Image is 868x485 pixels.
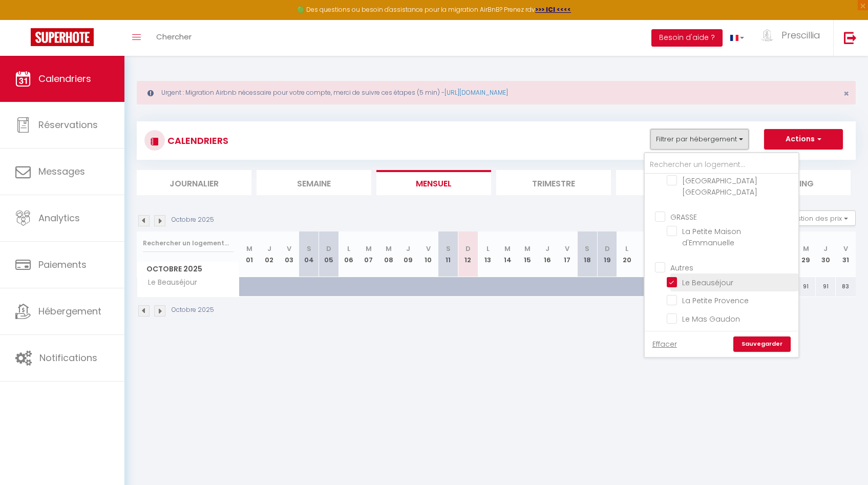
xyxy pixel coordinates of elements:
th: 13 [478,231,498,277]
abbr: M [803,244,809,254]
th: 01 [240,231,260,277]
span: Messages [38,165,85,178]
img: logout [844,31,857,44]
th: 30 [816,231,836,277]
a: ... Prescillia [752,20,833,56]
th: 05 [319,231,339,277]
abbr: M [386,244,392,254]
th: 07 [358,231,378,277]
abbr: M [366,244,372,254]
a: Sauvegarder [733,336,791,352]
div: 91 [816,277,836,296]
a: Effacer [652,339,677,350]
span: × [843,87,849,100]
span: La Petite Maison d'Emmanuelle [682,226,741,248]
span: Le Beauséjour [139,277,200,288]
li: Mensuel [376,170,491,195]
div: 83 [836,277,856,296]
th: 18 [577,231,597,277]
abbr: L [347,244,350,254]
div: 91 [796,277,816,296]
abbr: V [287,244,291,254]
button: Filtrer par hébergement [650,129,749,150]
button: Actions [764,129,843,150]
p: Octobre 2025 [172,215,214,225]
abbr: V [843,244,848,254]
a: [URL][DOMAIN_NAME] [444,88,508,97]
th: 08 [378,231,398,277]
abbr: L [625,244,628,254]
th: 06 [339,231,359,277]
abbr: M [246,244,252,254]
a: Chercher [149,20,199,56]
th: 04 [299,231,319,277]
span: Réservations [38,118,98,131]
abbr: V [565,244,569,254]
th: 29 [796,231,816,277]
th: 21 [637,231,657,277]
button: Gestion des prix [779,210,856,226]
abbr: S [585,244,589,254]
th: 17 [558,231,578,277]
th: 03 [279,231,299,277]
div: Filtrer par hébergement [644,152,799,358]
abbr: V [426,244,431,254]
th: 02 [259,231,279,277]
abbr: D [465,244,471,254]
th: 10 [418,231,438,277]
span: Prescillia [781,29,820,41]
input: Rechercher un logement... [645,156,798,174]
span: [GEOGRAPHIC_DATA] [GEOGRAPHIC_DATA] [682,176,757,197]
abbr: D [326,244,331,254]
li: Journalier [137,170,251,195]
button: Besoin d'aide ? [651,29,723,47]
a: >>> ICI <<<< [535,5,571,14]
th: 12 [458,231,478,277]
p: Octobre 2025 [172,305,214,315]
th: 15 [518,231,538,277]
th: 11 [438,231,458,277]
input: Rechercher un logement... [143,234,234,252]
button: Close [843,89,849,98]
abbr: J [406,244,410,254]
span: Analytics [38,212,80,224]
th: 16 [538,231,558,277]
span: Paiements [38,258,87,271]
th: 31 [836,231,856,277]
abbr: M [524,244,531,254]
img: ... [759,29,775,41]
th: 20 [617,231,637,277]
li: Trimestre [496,170,611,195]
th: 14 [498,231,518,277]
abbr: D [605,244,610,254]
span: Hébergement [38,305,101,318]
abbr: J [823,244,828,254]
li: Tâches [616,170,731,195]
span: Chercher [156,31,192,42]
span: Notifications [39,351,97,364]
abbr: J [545,244,549,254]
abbr: S [446,244,451,254]
th: 19 [597,231,617,277]
img: Super Booking [31,28,94,46]
abbr: M [504,244,511,254]
div: Urgent : Migration Airbnb nécessaire pour votre compte, merci de suivre ces étapes (5 min) - [137,81,856,104]
span: Le Mas Gaudon [682,314,740,324]
abbr: S [307,244,311,254]
span: Octobre 2025 [137,262,239,277]
abbr: J [267,244,271,254]
abbr: L [486,244,490,254]
span: GRASSE [670,212,697,222]
th: 09 [398,231,418,277]
span: Calendriers [38,72,91,85]
li: Semaine [257,170,371,195]
h3: CALENDRIERS [165,129,228,152]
